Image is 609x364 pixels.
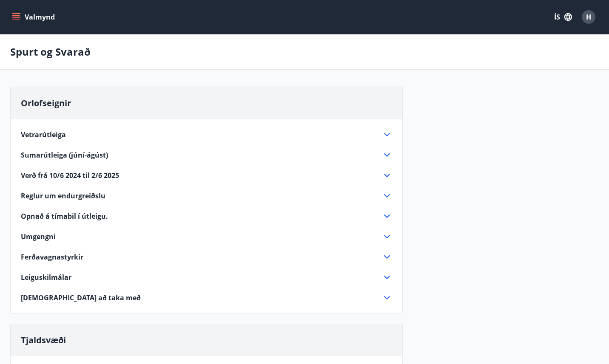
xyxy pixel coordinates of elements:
[21,191,392,201] div: Reglur um endurgreiðslu
[21,170,392,181] div: Verð frá 10/6 2024 til 2/6 2025
[21,97,71,109] span: Orlofseignir
[10,45,91,59] p: Spurt og Svarað
[10,9,58,25] button: menu
[21,191,105,200] span: Reglur um endurgreiðslu
[21,150,108,160] span: Sumarútleiga (júní-ágúst)
[21,272,392,282] div: Leiguskilmálar
[21,293,141,302] span: [DEMOGRAPHIC_DATA] að taka með
[21,334,66,346] span: Tjaldsvæði
[578,7,599,27] button: H
[21,231,392,242] div: Umgengni
[21,212,108,221] span: Opnað á tímabil í útleigu.
[21,252,83,262] span: Ferðavagnastyrkir
[21,273,71,282] span: Leiguskilmálar
[586,12,591,22] span: H
[549,9,577,25] button: ÍS
[21,232,56,241] span: Umgengni
[21,150,392,160] div: Sumarútleiga (júní-ágúst)
[21,211,392,221] div: Opnað á tímabil í útleigu.
[21,130,66,139] span: Vetrarútleiga
[21,171,119,180] span: Verð frá 10/6 2024 til 2/6 2025
[21,293,392,303] div: [DEMOGRAPHIC_DATA] að taka með
[21,252,392,262] div: Ferðavagnastyrkir
[21,130,392,140] div: Vetrarútleiga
